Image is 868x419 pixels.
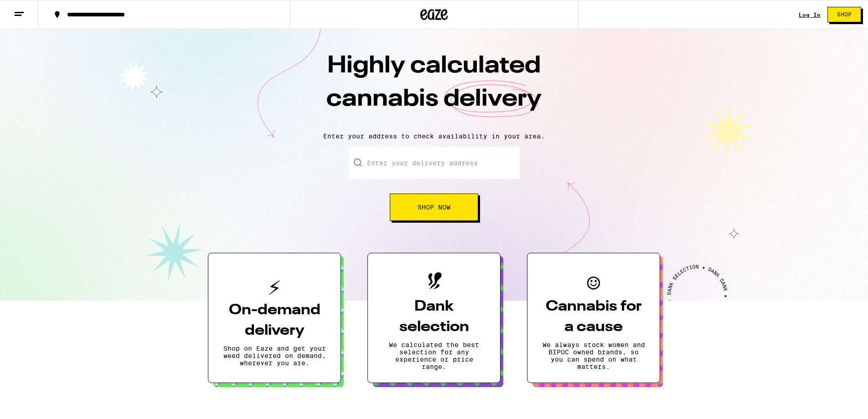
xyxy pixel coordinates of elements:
[390,194,478,221] button: Shop Now
[542,296,645,337] h3: Cannabis for a cause
[223,300,326,341] h3: On-demand delivery
[527,253,660,383] button: Cannabis for a causeWe always stock women and BIPOC owned brands, so you can spend on what matters.
[9,133,859,140] p: Enter your address to check availability in your area.
[208,253,341,383] button: On-demand deliveryShop on Eaze and get your weed delivered on demand, wherever you are.
[223,345,326,367] p: Shop on Eaze and get your weed delivered on demand, wherever you are.
[821,7,868,22] a: Shop
[418,204,450,210] span: Shop Now
[382,341,486,370] p: We calculated the best selection for any experience or price range.
[274,50,594,125] h1: Highly calculated cannabis delivery
[349,147,520,179] input: Enter your delivery address
[799,12,821,18] a: Log In
[542,341,645,370] p: We always stock women and BIPOC owned brands, so you can spend on what matters.
[837,12,852,17] span: Shop
[382,296,486,337] h3: Dank selection
[367,253,501,383] button: Dank selectionWe calculated the best selection for any experience or price range.
[827,7,861,22] button: Shop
